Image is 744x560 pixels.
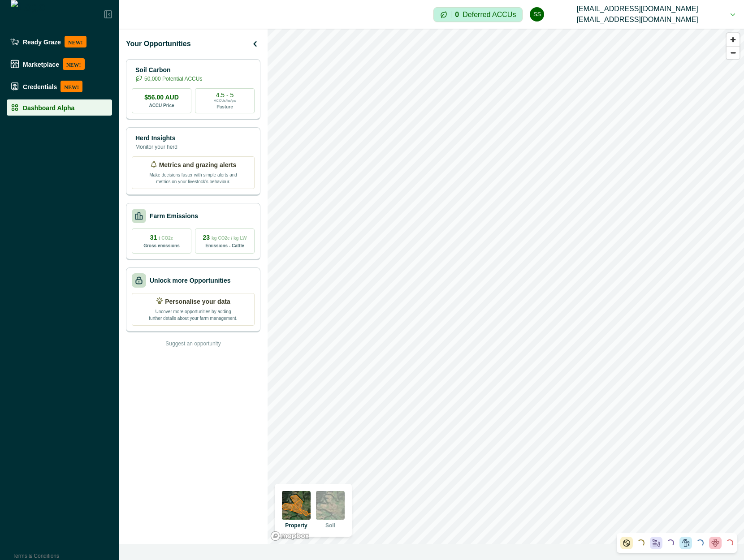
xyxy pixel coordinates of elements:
button: Zoom out [727,46,740,59]
a: MarketplaceNEW! [7,55,112,73]
p: Gross emissions [143,242,180,249]
p: Suggest an opportunity [165,340,221,348]
a: Dashboard Alpha [7,99,112,116]
span: kg CO2e / kg LW [212,236,247,241]
p: NEW! [63,58,85,70]
p: Marketplace [23,60,59,68]
p: 4.5 - 5 [216,92,234,98]
a: Ready GrazeNEW! [7,32,112,51]
p: Property [285,521,307,530]
p: Metrics and grazing alerts [159,160,237,170]
p: NEW! [61,81,82,92]
a: Mapbox logo [270,531,310,541]
p: ACCUs/ha/pa [214,98,236,103]
button: Zoom in [727,33,740,46]
p: Farm Emissions [150,211,198,221]
p: Credentials [23,83,57,90]
p: Unlock more Opportunities [150,276,230,285]
p: Your Opportunities [126,39,191,49]
img: property preview [282,491,311,520]
p: ACCU Price [149,102,174,109]
a: Terms & Conditions [13,553,59,559]
p: $56.00 AUD [144,93,179,102]
p: Pasture [216,103,233,110]
img: soil preview [316,491,345,520]
p: 0 [455,11,459,18]
p: Ready Graze [23,38,61,45]
p: 23 [203,233,247,242]
p: 50,000 Potential ACCUs [144,75,202,83]
p: Uncover more opportunities by adding further details about your farm management. [148,306,238,322]
p: Emissions - Cattle [205,242,244,249]
p: 31 [150,233,173,242]
a: CredentialsNEW! [7,77,112,96]
p: Personalise your data [165,297,230,306]
p: NEW! [65,36,87,47]
p: Dashboard Alpha [23,104,74,111]
p: Soil [325,521,335,530]
p: Soil Carbon [135,65,202,75]
p: Monitor your herd [135,143,177,151]
p: Deferred ACCUs [463,11,516,18]
span: t CO2e [159,236,173,241]
p: Make decisions faster with simple alerts and metrics on your livestock’s behaviour. [148,170,238,185]
p: Herd Insights [135,134,177,143]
